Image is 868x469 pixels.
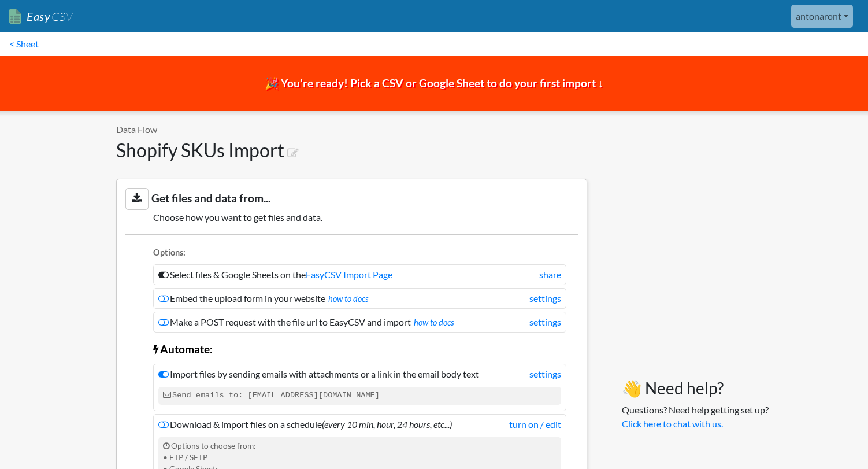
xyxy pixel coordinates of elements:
a: antonaront [791,5,853,28]
a: EasyCSV [9,5,73,28]
li: Make a POST request with the file url to EasyCSV and import [153,312,566,333]
a: turn on / edit [509,418,561,431]
li: Select files & Google Sheets on the [153,264,566,285]
li: Embed the upload form in your website [153,288,566,309]
a: settings [529,315,561,329]
li: Automate: [153,335,566,361]
p: Data Flow [116,123,587,136]
h5: Choose how you want to get files and data. [125,212,578,223]
h3: 👋 Need help? [622,379,769,398]
h1: Shopify SKUs Import [116,139,587,161]
h3: Get files and data from... [125,188,578,209]
a: Click here to chat with us. [622,418,723,429]
a: settings [529,367,561,381]
a: share [539,268,561,282]
a: EasyCSV Import Page [306,269,392,280]
span: 🎉 You're ready! Pick a CSV or Google Sheet to do your first import ↓ [265,76,604,90]
code: Send emails to: [EMAIL_ADDRESS][DOMAIN_NAME] [158,387,561,404]
li: Import files by sending emails with attachments or a link in the email body text [153,364,566,411]
i: (every 10 min, hour, 24 hours, etc...) [322,419,452,430]
p: Questions? Need help getting set up? [622,403,769,431]
a: how to docs [414,317,454,327]
a: how to docs [328,294,369,304]
a: settings [529,291,561,305]
li: Options: [153,246,566,262]
span: CSV [50,9,73,24]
